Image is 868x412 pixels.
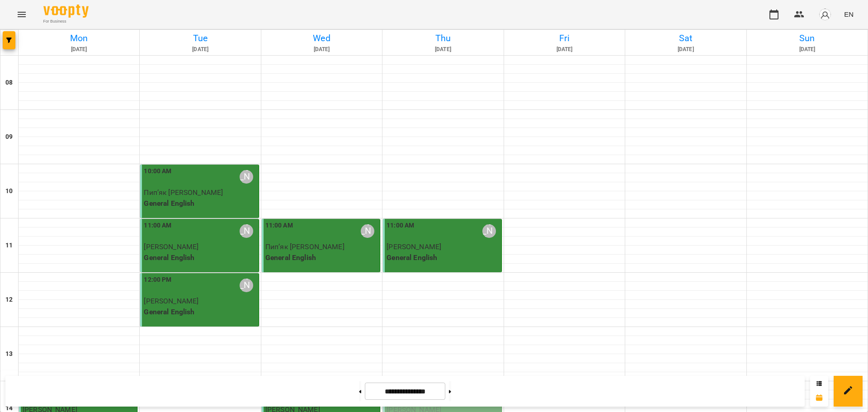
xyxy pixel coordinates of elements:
[240,170,253,184] div: Макарова Яна
[43,5,89,18] img: Voopty Logo
[505,31,623,45] h6: Fri
[387,242,441,251] span: [PERSON_NAME]
[844,9,854,19] span: EN
[5,78,13,88] h6: 08
[144,198,256,209] p: General English
[144,297,198,305] span: [PERSON_NAME]
[387,252,499,263] p: General English
[627,45,745,54] h6: [DATE]
[144,252,256,263] p: General English
[20,45,138,54] h6: [DATE]
[265,252,378,263] p: General English
[11,4,33,25] button: Menu
[5,295,13,305] h6: 12
[144,166,171,176] label: 10:00 AM
[361,224,374,238] div: Макарова Яна
[263,45,381,54] h6: [DATE]
[5,186,13,196] h6: 10
[141,31,259,45] h6: Tue
[144,188,223,197] span: Пип’як [PERSON_NAME]
[5,349,13,359] h6: 13
[748,31,866,45] h6: Sun
[144,275,171,285] label: 12:00 PM
[144,221,171,231] label: 11:00 AM
[144,307,256,317] p: General English
[5,132,13,142] h6: 09
[482,224,496,238] div: Макарова Яна
[141,45,259,54] h6: [DATE]
[265,221,293,231] label: 11:00 AM
[748,45,866,54] h6: [DATE]
[43,19,89,24] span: For Business
[144,242,198,251] span: [PERSON_NAME]
[387,221,414,231] label: 11:00 AM
[240,224,253,238] div: Макарова Яна
[819,8,831,21] img: avatar_s.png
[505,45,623,54] h6: [DATE]
[20,31,138,45] h6: Mon
[627,31,745,45] h6: Sat
[240,279,253,292] div: Макарова Яна
[840,6,857,23] button: EN
[384,45,502,54] h6: [DATE]
[265,242,344,251] span: Пип’як [PERSON_NAME]
[263,31,381,45] h6: Wed
[384,31,502,45] h6: Thu
[5,241,13,251] h6: 11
